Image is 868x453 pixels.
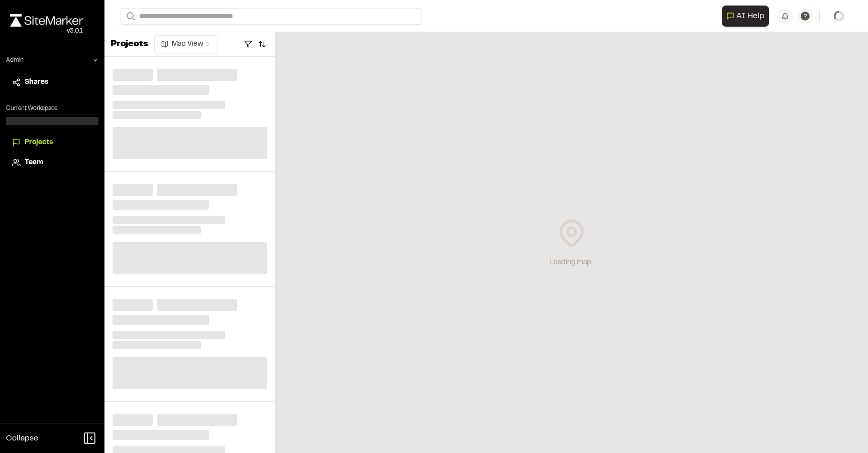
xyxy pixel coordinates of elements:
p: Current Workspace [6,104,98,113]
span: Team [25,157,43,168]
a: Team [12,157,92,168]
div: Open AI Assistant [722,6,773,27]
p: Projects [111,38,148,51]
img: rebrand.png [10,14,83,27]
span: Projects [25,137,53,148]
button: Search [121,8,139,25]
p: Admin [6,56,24,65]
div: Loading map... [550,257,594,268]
span: AI Help [736,10,765,22]
div: Oh geez...please don't... [10,27,83,36]
a: Projects [12,137,92,148]
button: Open AI Assistant [722,6,769,27]
span: Collapse [6,432,38,444]
span: Shares [25,77,48,88]
a: Shares [12,77,92,88]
